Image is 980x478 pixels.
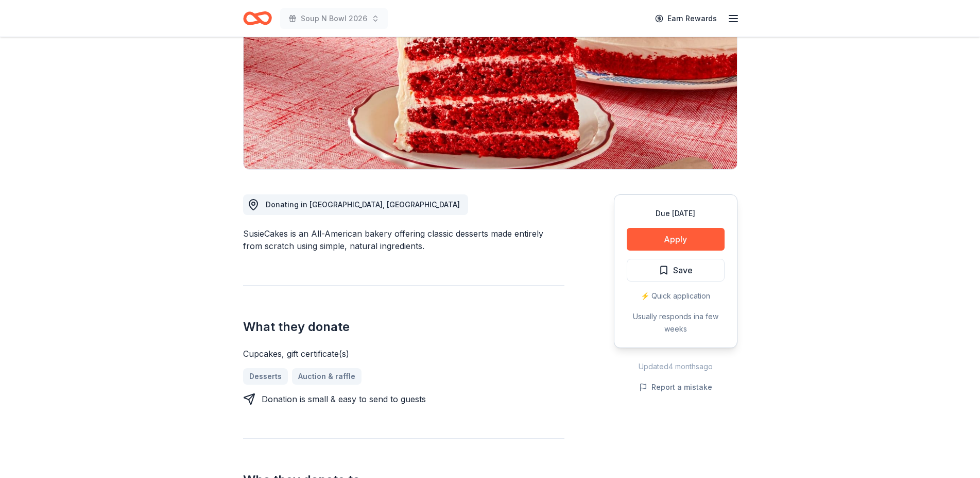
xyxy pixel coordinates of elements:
a: Earn Rewards [649,9,723,28]
div: SusieCakes is an All-American bakery offering classic desserts made entirely from scratch using s... [243,227,564,252]
div: Cupcakes, gift certificate(s) [243,348,564,360]
div: Usually responds in a few weeks [627,310,725,335]
span: Soup N Bowl 2026 [301,12,367,25]
div: Updated 4 months ago [614,360,737,373]
span: Save [673,263,693,277]
button: Save [627,259,725,282]
h2: What they donate [243,319,564,335]
div: Due [DATE] [627,207,725,220]
button: Soup N Bowl 2026 [280,8,388,29]
button: Report a mistake [639,381,712,393]
div: ⚡️ Quick application [627,290,725,302]
a: Desserts [243,368,288,385]
div: Donation is small & easy to send to guests [262,393,426,405]
button: Apply [627,228,725,251]
a: Auction & raffle [292,368,362,385]
span: Donating in [GEOGRAPHIC_DATA], [GEOGRAPHIC_DATA] [266,200,460,209]
a: Home [243,6,272,30]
